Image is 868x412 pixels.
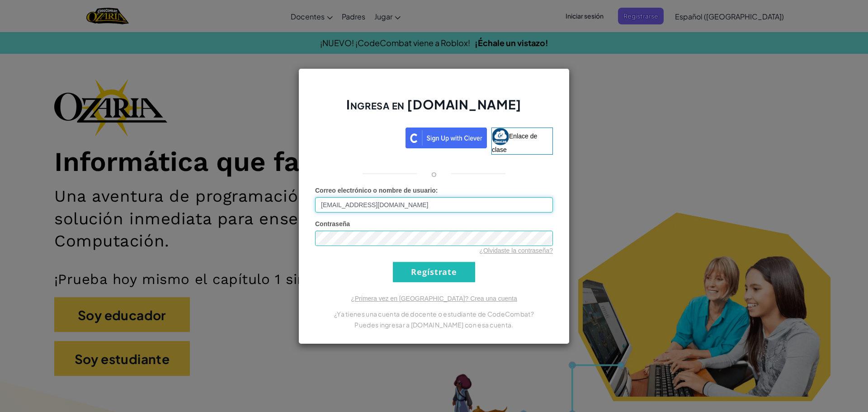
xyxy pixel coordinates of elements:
font: Enlace de clase [492,132,537,153]
font: ¿Ya tienes una cuenta de docente o estudiante de CodeCombat? [334,310,534,318]
font: o [431,168,437,179]
font: Contraseña [315,220,350,227]
font: : [436,187,438,194]
img: classlink-logo-small.png [492,128,509,145]
font: Ingresa en [DOMAIN_NAME] [346,96,521,112]
font: Correo electrónico o nombre de usuario [315,187,436,194]
font: Puedes ingresar a [DOMAIN_NAME] con esa cuenta. [354,321,513,329]
a: ¿Primera vez en [GEOGRAPHIC_DATA]? Crea una cuenta [351,295,517,302]
a: ¿Olvidaste la contraseña? [479,247,553,254]
img: clever_sso_button@2x.png [406,128,487,148]
input: Regístrate [393,262,475,282]
iframe: Botón de acceso con Google [311,127,406,147]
